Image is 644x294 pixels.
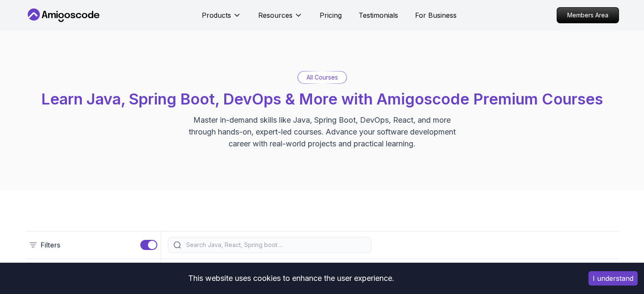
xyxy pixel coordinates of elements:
button: Resources [258,10,303,27]
div: This website uses cookies to enhance the user experience. [6,269,576,288]
p: Products [202,10,231,20]
a: For Business [415,10,457,20]
span: Learn Java, Spring Boot, DevOps & More with Amigoscode Premium Courses [41,90,603,108]
a: Testimonials [359,10,398,20]
button: Products [202,10,241,27]
p: Members Area [557,8,619,23]
p: All Courses [307,73,338,82]
p: Resources [258,10,293,20]
button: Accept cookies [588,271,638,286]
p: Master in-demand skills like Java, Spring Boot, DevOps, React, and more through hands-on, expert-... [180,114,465,150]
input: Search Java, React, Spring boot ... [184,241,366,249]
a: Members Area [557,7,619,23]
p: Filters [41,240,60,250]
a: Pricing [320,10,342,20]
